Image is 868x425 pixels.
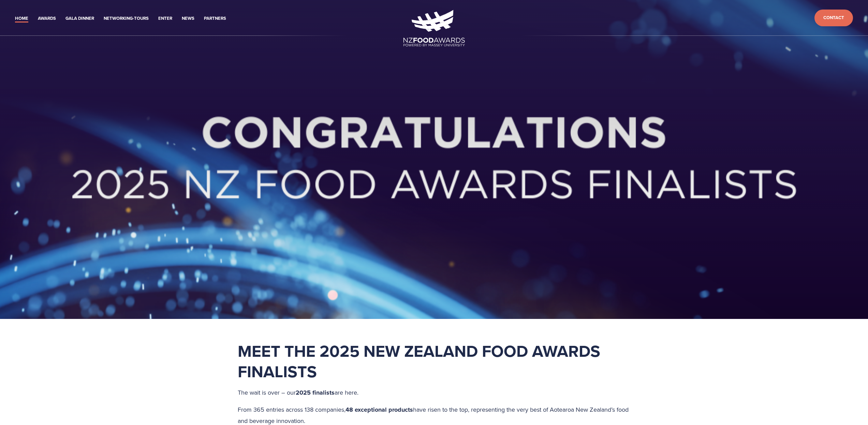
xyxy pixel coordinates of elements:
[345,405,413,414] strong: 48 exceptional products
[814,10,853,26] a: Contact
[65,15,94,23] a: Gala Dinner
[38,15,56,23] a: Awards
[238,339,604,383] strong: Meet the 2025 New Zealand Food Awards Finalists
[15,15,28,23] a: Home
[158,15,172,23] a: Enter
[238,387,631,398] p: The wait is over – our are here.
[296,388,335,397] strong: 2025 finalists
[182,15,194,23] a: News
[204,15,226,23] a: Partners
[104,15,149,23] a: Networking-Tours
